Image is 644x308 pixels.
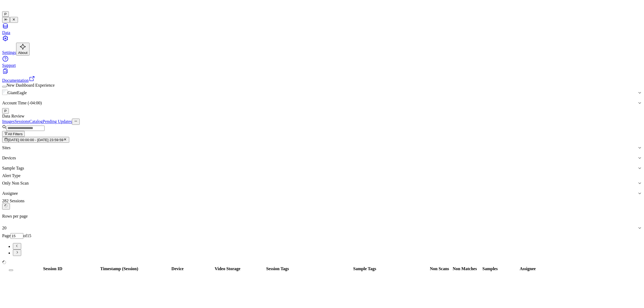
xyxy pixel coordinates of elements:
[153,266,202,272] th: Device
[43,119,72,124] a: Pending Updates
[13,250,21,256] button: Go to next page
[2,35,642,55] a: Settings
[2,199,24,203] span: 282 Sessions
[2,68,642,83] a: Documentation
[20,266,86,272] th: Session ID
[427,266,452,272] th: Non Scans
[8,138,63,142] span: [DATE] 00:00:00 - [DATE] 23:59:59
[16,43,30,56] button: About
[2,131,25,137] button: All Filters
[2,108,9,114] button: P
[303,266,427,272] th: Sample Tags
[2,243,642,256] nav: pagination
[86,266,152,272] th: Timestamp (Session)
[23,233,31,238] span: of 15
[2,214,642,219] p: Rows per page
[2,17,10,23] button: Toggle Navigation
[503,266,552,272] th: Assignee
[2,137,69,143] button: [DATE] 00:00:00 - [DATE] 23:59:59
[2,11,9,17] button: P
[478,266,502,272] th: Samples
[2,114,642,119] div: Data Review
[9,269,13,271] button: Select all
[2,56,642,68] a: Support
[13,243,21,250] button: Go to previous page
[4,12,7,16] span: P
[203,266,252,272] th: Video Storage
[452,266,477,272] th: Non Matches
[14,119,29,124] a: Sessions
[4,109,7,113] span: P
[253,266,302,272] th: Session Tags
[2,83,642,88] div: New Dashboard Experience
[2,119,14,124] a: Images
[2,173,20,178] label: Alert Type
[29,119,43,124] a: Catalog
[2,23,642,35] a: Data
[10,17,18,23] button: Toggle Navigation
[2,233,10,238] span: Page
